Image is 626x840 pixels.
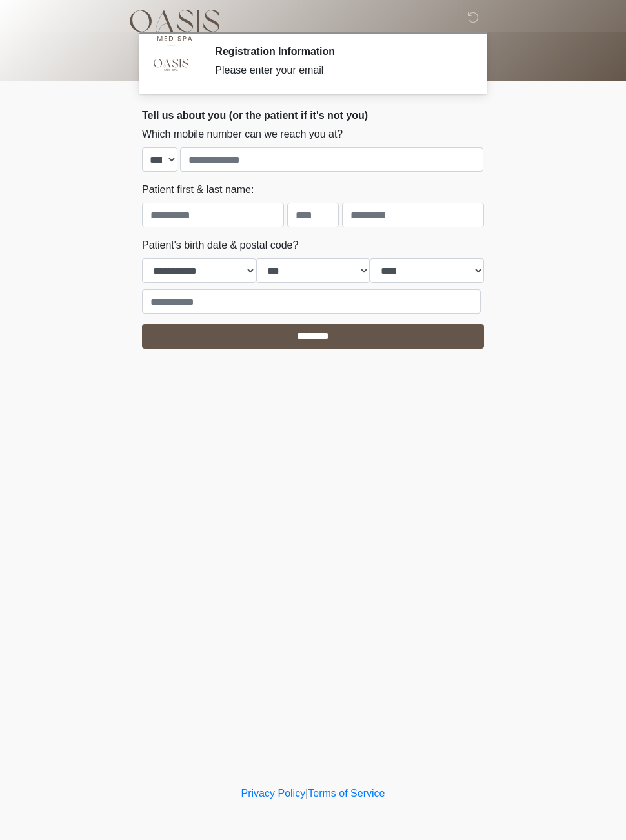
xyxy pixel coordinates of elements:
label: Patient first & last name: [142,182,254,198]
img: Agent Avatar [152,45,190,84]
label: Patient's birth date & postal code? [142,238,298,253]
h2: Tell us about you (or the patient if it's not you) [142,109,484,121]
img: Oasis Med Spa Logo [129,10,220,41]
a: Terms of Service [308,788,385,799]
div: Please enter your email [215,63,465,78]
a: | [305,788,308,799]
label: Which mobile number can we reach you at? [142,127,343,142]
h2: Registration Information [215,45,465,57]
a: Privacy Policy [241,788,306,799]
